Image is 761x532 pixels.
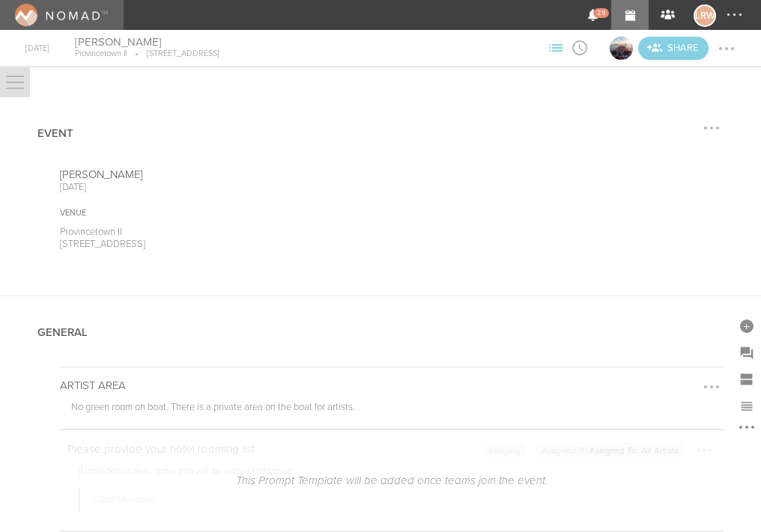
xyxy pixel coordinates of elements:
[733,339,760,366] div: Add Prompt
[608,35,634,61] div: Boat Cruise Summer Series
[75,49,127,59] p: Provincetown II
[127,49,219,59] p: [STREET_ADDRESS]
[60,238,359,250] p: [STREET_ADDRESS]
[733,366,760,393] div: Add Section
[568,43,592,52] span: View Itinerary
[544,43,568,52] span: View Sections
[60,181,359,193] p: [DATE]
[37,326,88,339] h4: General
[638,37,709,60] div: Share
[733,393,760,420] div: Reorder Items in this Section
[37,127,73,140] h4: Event
[60,379,724,392] p: ARTIST AREA
[610,37,633,60] img: Boat Cruise Summer Series
[60,168,359,181] p: [PERSON_NAME]
[60,226,359,238] p: Provincetown II
[75,35,219,49] h4: [PERSON_NAME]
[15,4,100,26] img: NOMAD
[593,8,609,18] span: 29
[638,37,709,60] a: Invite teams to the Event
[733,312,760,339] div: Add Item
[733,420,760,441] div: More Options
[694,4,716,27] div: Lauren White
[60,208,359,218] div: Venue
[71,401,724,418] p: No green room on boat. There is a private area on the boat for artists.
